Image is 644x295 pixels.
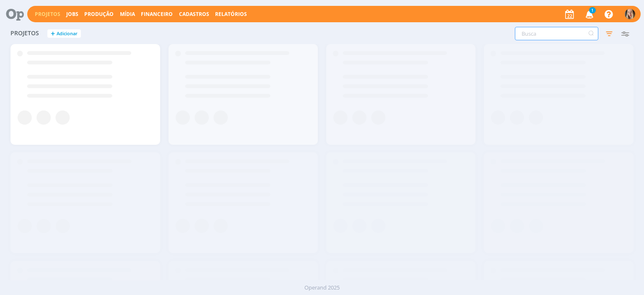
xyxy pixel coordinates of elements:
[580,7,597,22] button: 1
[213,11,249,18] button: Relatórios
[117,11,138,18] button: Mídia
[515,27,598,40] input: Busca
[66,10,78,18] a: Jobs
[51,29,55,38] span: +
[57,31,78,37] span: Adicionar
[120,10,135,18] a: Mídia
[179,10,209,18] span: Cadastros
[624,7,636,21] button: T
[625,9,635,19] img: T
[10,30,39,37] span: Projetos
[177,11,212,18] button: Cadastros
[35,10,60,18] a: Projetos
[82,11,116,18] button: Produção
[589,7,596,13] span: 1
[47,29,81,38] button: +Adicionar
[32,11,63,18] button: Projetos
[84,10,114,18] a: Produção
[141,10,173,18] a: Financeiro
[64,11,81,18] button: Jobs
[138,11,175,18] button: Financeiro
[215,10,247,18] a: Relatórios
